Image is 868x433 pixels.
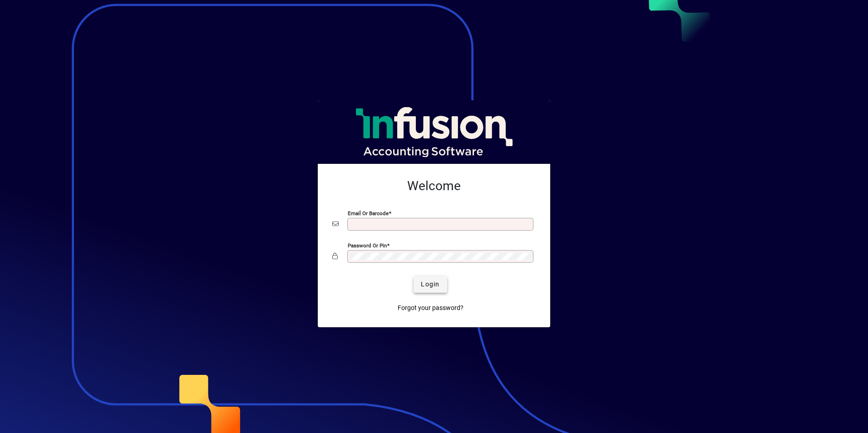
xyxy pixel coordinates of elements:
[421,280,439,289] span: Login
[414,276,447,293] button: Login
[348,242,387,248] mat-label: Password or Pin
[348,210,389,216] mat-label: Email or Barcode
[394,300,467,316] a: Forgot your password?
[332,178,536,194] h2: Welcome
[398,303,464,313] span: Forgot your password?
